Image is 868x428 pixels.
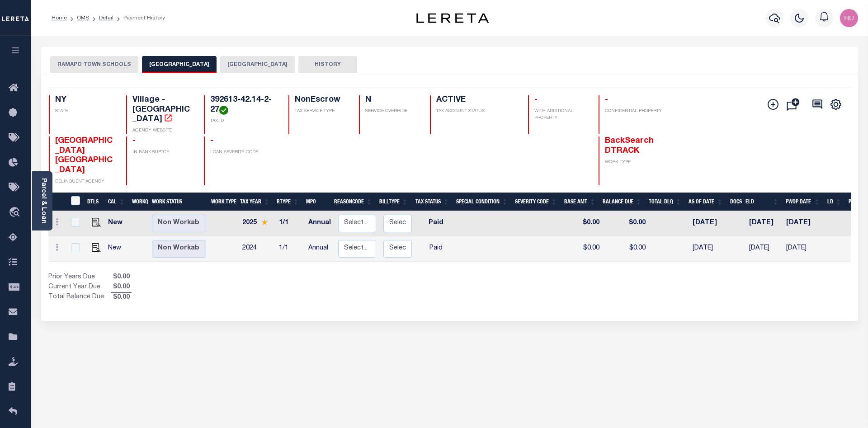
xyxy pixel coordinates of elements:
[824,193,845,211] th: LD: activate to sort column ascending
[745,211,783,236] td: [DATE]
[239,236,275,262] td: 2024
[689,211,730,236] td: [DATE]
[605,96,608,104] span: -
[302,193,330,211] th: MPO
[132,149,193,156] p: IN BANKRUPTCY
[210,137,213,145] span: -
[84,193,104,211] th: DTLS
[239,211,275,236] td: 2025
[365,95,419,105] h4: N
[261,219,268,225] img: Star.svg
[113,14,165,22] li: Payment History
[376,193,411,211] th: BillType: activate to sort column ascending
[111,293,132,303] span: $0.00
[220,56,295,73] button: [GEOGRAPHIC_DATA]
[52,15,67,21] a: Home
[104,211,128,236] td: New
[55,179,116,185] p: DELINQUENT AGENCY
[55,108,116,115] p: STATE
[208,193,236,211] th: Work Type
[148,193,210,211] th: Work Status
[128,193,148,211] th: WorkQ
[840,9,858,27] img: svg+xml;base64,PHN2ZyB4bWxucz0iaHR0cDovL3d3dy53My5vcmcvMjAwMC9zdmciIHBvaW50ZXItZXZlbnRzPSJub25lIi...
[66,193,84,211] th: &nbsp;
[561,193,599,211] th: Base Amt: activate to sort column ascending
[603,236,649,262] td: $0.00
[295,95,349,105] h4: NonEscrow
[783,236,824,262] td: [DATE]
[330,193,376,211] th: ReasonCode: activate to sort column ascending
[48,193,66,211] th: &nbsp;&nbsp;&nbsp;&nbsp;&nbsp;&nbsp;&nbsp;&nbsp;&nbsp;&nbsp;
[745,236,783,262] td: [DATE]
[645,193,685,211] th: Total DLQ: activate to sort column ascending
[298,56,357,73] button: HISTORY
[132,137,136,145] span: -
[411,193,453,211] th: Tax Status: activate to sort column ascending
[742,193,782,211] th: ELD: activate to sort column ascending
[55,137,113,174] span: [GEOGRAPHIC_DATA] [GEOGRAPHIC_DATA]
[55,95,116,105] h4: NY
[599,193,645,211] th: Balance Due: activate to sort column ascending
[305,211,335,236] td: Annual
[9,207,23,219] i: travel_explore
[132,127,193,134] p: AGENCY WEBSITE
[365,108,419,115] p: SERVICE OVERRIDE
[689,236,730,262] td: [DATE]
[48,282,111,292] td: Current Year Due
[48,292,111,302] td: Total Balance Due
[40,178,47,224] a: Parcel & Loan
[50,56,138,73] button: RAMAPO TOWN SCHOOLS
[685,193,726,211] th: As of Date: activate to sort column ascending
[436,95,517,105] h4: ACTIVE
[416,13,489,23] img: logo-dark.svg
[104,193,128,211] th: CAL: activate to sort column ascending
[275,236,305,262] td: 1/1
[565,236,603,262] td: $0.00
[210,118,278,125] p: TAX ID
[142,56,217,73] button: [GEOGRAPHIC_DATA]
[605,108,665,115] p: CONFIDENTIAL PROPERTY
[111,273,132,282] span: $0.00
[295,108,349,115] p: TAX SERVICE TYPE
[726,193,742,211] th: Docs
[565,211,603,236] td: $0.00
[415,211,457,236] td: Paid
[104,236,128,262] td: New
[305,236,335,262] td: Annual
[132,95,193,125] h4: Village - [GEOGRAPHIC_DATA]
[605,137,654,155] span: BackSearch DTRACK
[275,211,305,236] td: 1/1
[783,211,824,236] td: [DATE]
[99,15,113,21] a: Detail
[111,282,132,292] span: $0.00
[453,193,511,211] th: Special Condition: activate to sort column ascending
[210,149,278,156] p: LOAN SEVERITY CODE
[511,193,561,211] th: Severity Code: activate to sort column ascending
[77,15,89,21] a: OMS
[236,193,273,211] th: Tax Year: activate to sort column ascending
[534,108,588,122] p: WITH ADDITIONAL PROPERTY
[48,273,111,282] td: Prior Years Due
[603,211,649,236] td: $0.00
[534,96,538,104] span: -
[436,108,517,115] p: TAX ACCOUNT STATUS
[605,159,665,166] p: WORK TYPE
[273,193,302,211] th: RType: activate to sort column ascending
[415,236,457,262] td: Paid
[782,193,824,211] th: PWOP Date: activate to sort column ascending
[210,95,278,115] h4: 392613-42.14-2-27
